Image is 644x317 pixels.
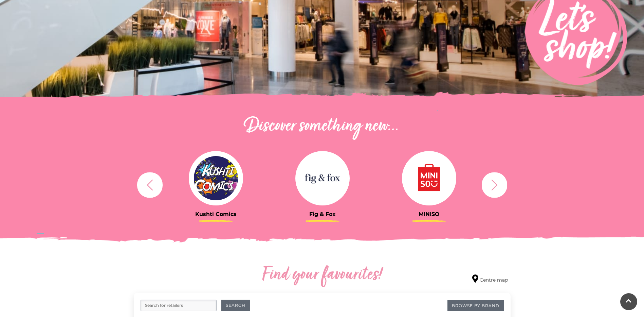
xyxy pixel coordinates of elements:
[141,300,217,311] input: Search for retailers
[274,211,371,217] h3: Fig & Fox
[472,274,508,284] a: Centre map
[447,300,504,311] a: Browse By Brand
[134,116,511,137] h2: Discover something new...
[381,211,477,217] h3: MINISO
[274,151,371,217] a: Fig & Fox
[198,264,446,286] h2: Find your favourites!
[381,151,477,217] a: MINISO
[168,211,264,217] h3: Kushti Comics
[221,300,250,311] button: Search
[168,151,264,217] a: Kushti Comics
